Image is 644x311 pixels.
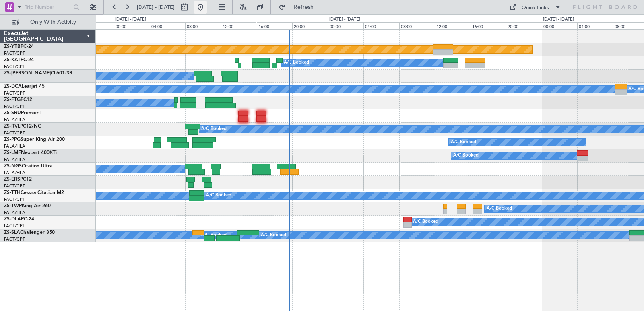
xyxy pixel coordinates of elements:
a: FALA/HLA [4,210,25,216]
div: A/C Booked [451,136,476,148]
a: FACT/CPT [4,103,25,109]
div: A/C Booked [201,123,227,135]
div: 04:00 [363,22,399,29]
a: ZS-PPGSuper King Air 200 [4,137,65,142]
a: ZS-NGSCitation Ultra [4,164,52,169]
div: A/C Booked [284,57,309,69]
div: 12:00 [221,22,257,29]
span: ZS-DCA [4,84,22,89]
span: ZS-KAT [4,58,21,62]
a: FALA/HLA [4,143,25,149]
span: ZS-FTG [4,97,21,102]
a: FACT/CPT [4,223,25,229]
div: 20:00 [506,22,542,29]
div: 00:00 [542,22,578,29]
span: ZS-LMF [4,150,21,155]
div: A/C Booked [201,229,227,241]
div: 20:00 [292,22,328,29]
div: [DATE] - [DATE] [543,16,574,23]
div: 16:00 [257,22,293,29]
span: ZS-ERS [4,177,20,182]
span: [DATE] - [DATE] [137,4,175,11]
div: A/C Booked [261,229,286,241]
a: ZS-RVLPC12/NG [4,124,41,129]
a: FACT/CPT [4,50,25,56]
a: FACT/CPT [4,196,25,202]
a: FALA/HLA [4,117,25,123]
a: ZS-TTHCessna Citation M2 [4,190,64,195]
span: Refresh [287,4,321,10]
span: ZS-YTB [4,44,21,49]
a: ZS-DLAPC-24 [4,217,34,222]
button: Only With Activity [9,16,87,29]
div: A/C Booked [206,189,231,202]
div: 08:00 [399,22,435,29]
span: ZS-DLA [4,217,21,222]
a: ZS-ERSPC12 [4,177,32,182]
span: ZS-TWP [4,204,22,208]
a: ZS-SRUPremier I [4,111,41,115]
a: ZS-YTBPC-24 [4,44,34,49]
span: ZS-PPG [4,137,21,142]
a: FACT/CPT [4,236,25,242]
div: 04:00 [577,22,613,29]
div: A/C Booked [453,150,479,162]
span: ZS-NGS [4,164,22,169]
div: 00:00 [114,22,150,29]
button: Refresh [275,1,323,14]
span: ZS-[PERSON_NAME] [4,71,51,76]
div: 04:00 [150,22,186,29]
span: ZS-SLA [4,230,20,235]
a: ZS-DCALearjet 45 [4,84,45,89]
a: FACT/CPT [4,90,25,96]
button: Quick Links [506,1,565,14]
a: FACT/CPT [4,130,25,136]
span: ZS-TTH [4,190,21,195]
div: 08:00 [185,22,221,29]
a: ZS-TWPKing Air 260 [4,204,51,208]
span: Only With Activity [21,19,85,25]
a: FALA/HLA [4,157,25,163]
div: 12:00 [435,22,471,29]
a: FALA/HLA [4,170,25,176]
div: A/C Booked [487,203,512,215]
a: ZS-KATPC-24 [4,58,34,62]
input: Trip Number [25,1,71,13]
span: ZS-SRU [4,111,21,115]
div: A/C Booked [413,216,438,228]
a: ZS-[PERSON_NAME]CL601-3R [4,71,72,76]
div: Quick Links [522,4,549,12]
a: FACT/CPT [4,64,25,70]
span: ZS-RVL [4,124,20,129]
div: 00:00 [328,22,364,29]
div: 16:00 [471,22,506,29]
div: [DATE] - [DATE] [329,16,360,23]
a: ZS-LMFNextant 400XTi [4,150,57,155]
div: [DATE] - [DATE] [115,16,146,23]
div: 20:00 [78,22,114,29]
a: FACT/CPT [4,183,25,189]
a: ZS-FTGPC12 [4,97,32,102]
a: ZS-SLAChallenger 350 [4,230,55,235]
